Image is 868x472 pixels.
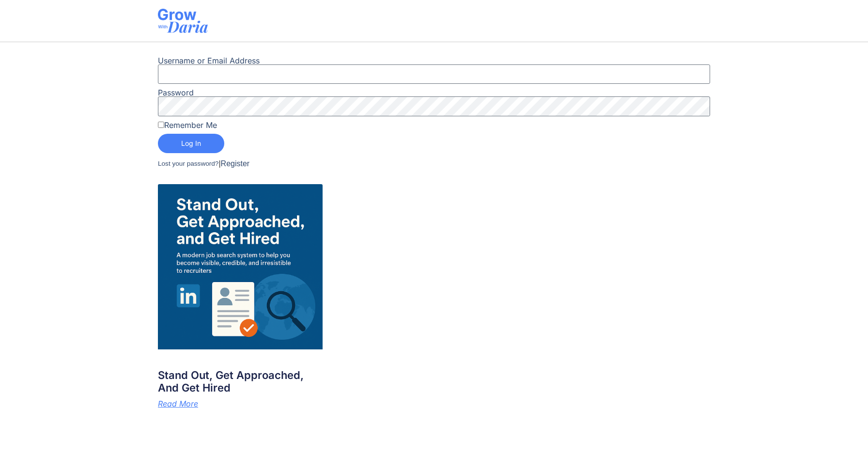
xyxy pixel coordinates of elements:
span: Log In [181,140,201,147]
form: Login form [158,57,710,174]
label: Username or Email Address [158,57,260,64]
a: Register [221,158,250,170]
a: Lost your password? [158,159,218,169]
span: | [218,158,220,170]
label: Password [158,89,194,96]
button: Log In [158,134,224,153]
a: Read more about Stand Out, Get Approached, and Get Hired​ [158,400,198,408]
label: Remember Me [158,121,217,129]
input: Remember Me [158,122,164,128]
a: Stand Out, Get Approached, and Get Hired​ [158,369,304,394]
